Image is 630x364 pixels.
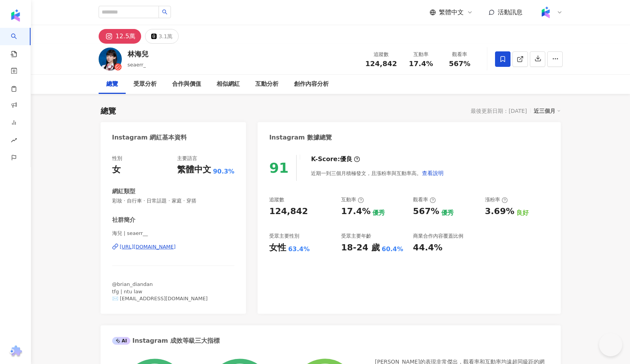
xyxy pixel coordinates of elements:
div: 互動分析 [255,80,278,89]
div: 受眾主要年齡 [341,233,371,240]
span: 繁體中文 [439,8,464,17]
div: 17.4% [341,206,370,218]
div: 網紅類型 [112,187,135,196]
span: @brian_diandan tfg | ntu law ✉️ [EMAIL_ADDRESS][DOMAIN_NAME] [112,281,208,301]
div: 追蹤數 [365,51,397,58]
div: 總覽 [101,105,116,116]
div: 林海兒 [128,49,149,59]
div: 女性 [269,242,286,254]
img: Kolr%20app%20icon%20%281%29.png [538,5,553,20]
span: 活動訊息 [498,9,522,16]
div: 63.4% [288,245,310,253]
div: 60.4% [382,245,403,253]
div: Instagram 成效等級三大指標 [112,337,220,345]
div: 總覽 [106,80,118,89]
a: [URL][DOMAIN_NAME] [112,243,235,250]
div: 性別 [112,155,122,162]
div: [URL][DOMAIN_NAME] [120,243,176,250]
div: 最後更新日期：[DATE] [471,108,527,114]
button: 12.5萬 [99,29,142,44]
div: 12.5萬 [116,31,136,42]
div: 優秀 [372,209,385,217]
span: rise [11,133,17,150]
div: Instagram 數據總覽 [269,133,332,142]
div: 優秀 [441,209,454,217]
a: search [11,28,26,58]
span: 彩妝 · 自行車 · 日常話題 · 家庭 · 穿搭 [112,197,235,204]
span: 17.4% [409,60,433,68]
div: 受眾主要性別 [269,233,299,240]
span: 海兒 | seaerr__ [112,230,235,237]
div: 觀看率 [445,51,475,58]
div: 社群簡介 [112,216,135,224]
div: 主要語言 [177,155,197,162]
div: 追蹤數 [269,196,284,203]
div: 互動率 [341,196,364,203]
div: 互動率 [406,51,436,58]
div: 91 [269,160,289,176]
div: 3.69% [485,206,514,218]
div: 相似網紅 [217,80,240,89]
div: 女 [112,164,121,176]
iframe: Help Scout Beacon - Open [599,333,622,356]
img: KOL Avatar [99,48,122,71]
div: 受眾分析 [133,80,157,89]
div: 44.4% [413,242,442,254]
div: 18-24 歲 [341,242,380,254]
div: K-Score : [311,155,360,163]
div: 良好 [516,209,529,217]
div: 124,842 [269,206,308,218]
div: 567% [413,206,439,218]
span: 查看說明 [422,170,444,176]
div: 觀看率 [413,196,436,203]
img: chrome extension [8,345,23,358]
span: 124,842 [365,60,397,68]
div: 3.1萬 [159,31,172,42]
span: seaerr_ [128,62,146,68]
button: 查看說明 [422,165,444,181]
span: 567% [449,60,471,68]
div: 繁體中文 [177,164,211,176]
div: 優良 [340,155,352,163]
div: 合作與價值 [172,80,201,89]
span: search [162,9,167,15]
div: 漲粉率 [485,196,508,203]
div: 商業合作內容覆蓋比例 [413,233,463,240]
span: 90.3% [213,167,235,176]
div: 近三個月 [534,106,561,116]
div: AI [112,337,131,345]
button: 3.1萬 [145,29,179,44]
div: Instagram 網紅基本資料 [112,133,187,142]
div: 創作內容分析 [294,80,329,89]
img: logo icon [9,9,22,22]
div: 近期一到三個月積極發文，且漲粉率與互動率高。 [311,165,444,181]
